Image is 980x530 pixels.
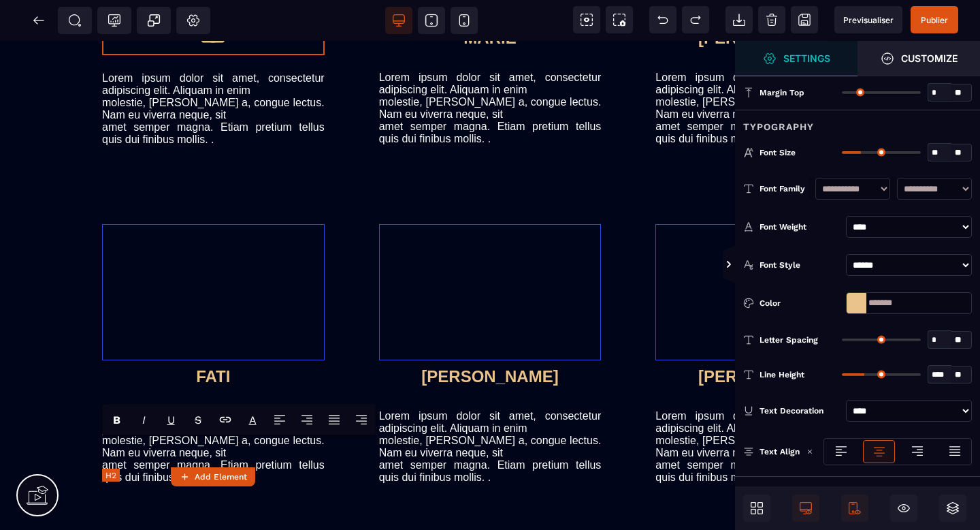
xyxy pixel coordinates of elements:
[743,495,770,522] span: Open Blocks
[573,6,600,33] span: View components
[266,405,293,435] span: Align Left
[843,15,894,25] span: Previsualiser
[890,495,917,522] span: Hide/Show Block
[759,87,804,98] span: Margin Top
[735,476,980,501] div: Padding
[759,296,840,310] div: Color
[68,14,82,27] span: SEO
[655,319,878,352] h2: [PERSON_NAME]
[857,41,980,76] span: Open Style Manager
[102,366,325,446] text: Lorem ipsum dolor sit amet, consectetur adipiscing elit. Aliquam in enim molestie, [PERSON_NAME] ...
[759,182,808,196] div: Font Family
[759,369,804,380] span: Line Height
[102,319,325,352] h2: FATI
[792,495,819,522] span: Desktop Only
[379,319,602,352] h2: [PERSON_NAME]
[735,110,980,135] div: Typography
[348,405,375,435] span: Align Right
[249,414,257,426] label: Font color
[102,28,325,108] text: Lorem ipsum dolor sit amet, consectetur adipiscing elit. Aliquam in enim molestie, [PERSON_NAME] ...
[806,448,813,455] img: loading
[184,405,212,435] span: Strike-through
[249,414,257,426] p: A
[655,366,878,446] text: Lorem ipsum dolor sit amet, consectetur adipiscing elit. Aliquam in enim molestie, [PERSON_NAME] ...
[186,14,200,27] span: Setting Body
[108,14,121,27] span: Tracking
[841,495,868,522] span: Mobile Only
[759,220,840,234] div: Font Weight
[735,41,857,76] span: Settings
[759,258,840,272] div: Font Style
[655,27,878,108] text: Lorem ipsum dolor sit amet, consectetur adipiscing elit. Aliquam in enim molestie, [PERSON_NAME] ...
[901,53,958,63] strong: Customize
[759,404,840,418] div: Text Decoration
[379,366,602,446] text: Lorem ipsum dolor sit amet, consectetur adipiscing elit. Aliquam in enim molestie, [PERSON_NAME] ...
[130,405,157,435] span: Italic
[939,495,966,522] span: Open Layers
[834,6,902,33] span: Preview
[759,147,796,158] span: Font Size
[321,405,348,435] span: Align Justify
[606,6,633,33] span: Screenshot
[783,53,830,63] strong: Settings
[759,334,818,345] span: Letter Spacing
[743,445,800,458] p: Text Align
[171,467,255,486] button: Add Element
[167,414,175,426] u: U
[147,14,161,27] span: Popup
[293,405,321,435] span: Align Center
[212,405,239,435] span: Link
[379,27,602,108] text: Lorem ipsum dolor sit amet, consectetur adipiscing elit. Aliquam in enim molestie, [PERSON_NAME] ...
[195,472,247,482] strong: Add Element
[142,414,146,426] i: I
[921,15,948,25] span: Publier
[103,405,130,435] span: Bold
[195,414,201,426] s: S
[113,414,120,426] b: B
[157,405,184,435] span: Underline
